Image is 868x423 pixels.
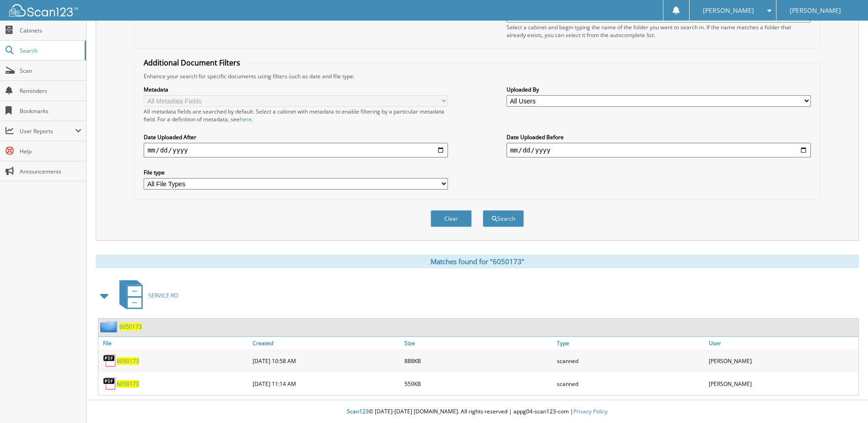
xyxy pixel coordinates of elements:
[483,210,524,227] button: Search
[20,127,75,135] span: User Reports
[86,401,868,423] div: © [DATE]-[DATE] [DOMAIN_NAME]. All rights reserved | appg04-scan123-com |
[507,133,811,141] label: Date Uploaded Before
[555,374,706,393] div: scanned
[250,352,402,370] div: [DATE] 10:58 AM
[100,321,119,332] img: folder2.png
[98,337,250,349] a: File
[706,337,858,349] a: User
[20,87,81,95] span: Reminders
[139,58,245,68] legend: Additional Document Filters
[790,8,841,13] span: [PERSON_NAME]
[144,86,448,93] label: Metadata
[431,210,472,227] button: Clear
[20,168,81,175] span: Announcements
[507,143,811,157] input: end
[507,23,811,39] div: Select a cabinet and begin typing the name of the folder you want to search in. If the name match...
[117,380,139,388] a: 6050173
[402,337,554,349] a: Size
[347,407,369,415] span: Scan123
[555,352,706,370] div: scanned
[144,143,448,157] input: start
[20,67,81,75] span: Scan
[144,168,448,176] label: File type
[20,47,80,54] span: Search
[103,377,117,390] img: PDF.png
[507,86,811,93] label: Uploaded By
[119,323,142,331] a: 6050173
[706,352,858,370] div: [PERSON_NAME]
[117,357,139,365] a: 6050173
[114,277,178,314] a: SERVICE RO
[9,4,78,16] img: scan123-logo-white.svg
[20,107,81,115] span: Bookmarks
[402,352,554,370] div: 888KB
[20,27,81,34] span: Cabinets
[555,337,706,349] a: Type
[139,72,815,80] div: Enhance your search for specific documents using filters such as date and file type.
[96,255,859,268] div: Matches found for "6050173"
[20,147,81,155] span: Help
[402,374,554,393] div: 559KB
[250,337,402,349] a: Created
[144,133,448,141] label: Date Uploaded After
[144,108,448,123] div: All metadata fields are searched by default. Select a cabinet with metadata to enable filtering b...
[703,8,754,13] span: [PERSON_NAME]
[250,374,402,393] div: [DATE] 11:14 AM
[573,407,608,415] a: Privacy Policy
[103,354,117,368] img: PDF.png
[706,374,858,393] div: [PERSON_NAME]
[240,115,252,123] a: here
[148,292,178,299] span: SERVICE RO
